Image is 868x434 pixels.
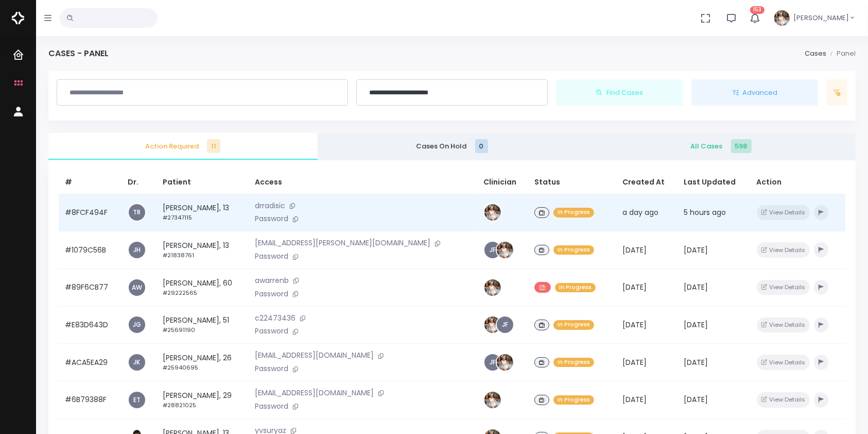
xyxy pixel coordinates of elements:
span: [PERSON_NAME] [793,13,849,23]
button: Advanced [691,79,819,106]
a: TR [129,204,145,221]
span: a day ago [622,207,658,218]
small: #25691190 [163,326,195,334]
span: In Progress [553,358,594,368]
span: [DATE] [684,320,708,330]
span: [DATE] [684,357,708,368]
p: [EMAIL_ADDRESS][DOMAIN_NAME] [255,350,471,361]
span: [DATE] [684,394,708,405]
p: drradisic [255,201,471,212]
td: #89F6CB77 [59,269,121,306]
button: View Details [757,242,810,257]
img: Header Avatar [773,9,791,27]
span: In Progress [553,245,594,255]
a: JH [129,242,145,258]
td: [PERSON_NAME], 26 [157,344,249,381]
td: #E83D643D [59,306,121,344]
span: 598 [731,139,752,153]
a: JF [484,354,501,371]
span: [DATE] [622,320,647,330]
td: #6B79388F [59,381,121,419]
p: Password [255,251,471,262]
td: [PERSON_NAME], 29 [157,381,249,419]
small: #27347115 [163,213,192,222]
p: [EMAIL_ADDRESS][DOMAIN_NAME] [255,388,471,399]
span: 0 [475,139,488,153]
th: Patient [157,171,249,194]
span: [DATE] [622,357,647,368]
span: In Progress [553,320,594,330]
th: Access [249,171,477,194]
td: #1079C56B [59,231,121,269]
th: Dr. [121,171,157,194]
a: ET [129,392,145,408]
span: In Progress [553,208,594,218]
span: 11 [207,139,220,153]
img: Logo Horizontal [12,7,24,29]
p: Password [255,326,471,337]
a: JF [497,316,513,333]
span: Action Required [57,141,309,152]
span: [DATE] [622,394,647,405]
small: #21838761 [163,251,194,259]
th: # [59,171,121,194]
td: #ACA5EA29 [59,344,121,381]
th: Last Updated [678,171,750,194]
a: JG [129,316,145,333]
a: Cases [805,48,826,58]
td: [PERSON_NAME], 51 [157,306,249,344]
td: [PERSON_NAME], 13 [157,231,249,269]
p: Password [255,363,471,375]
td: [PERSON_NAME], 60 [157,269,249,306]
a: JK [129,354,145,371]
p: c22473436 [255,313,471,324]
a: AW [129,279,145,296]
span: [DATE] [684,245,708,255]
th: Created At [616,171,678,194]
span: All Cases [595,141,847,152]
span: 5 hours ago [684,207,726,218]
button: View Details [757,205,810,220]
li: Panel [826,48,856,59]
th: Action [751,171,846,194]
span: 153 [750,6,765,14]
p: Password [255,213,471,225]
button: View Details [757,355,810,370]
th: Clinician [477,171,528,194]
span: [DATE] [622,282,647,292]
span: [DATE] [622,245,647,255]
button: View Details [757,280,810,295]
span: In Progress [553,395,594,405]
th: Status [528,171,616,194]
p: Password [255,401,471,412]
a: JF [484,242,501,258]
small: #28821025 [163,401,196,409]
small: #29222565 [163,289,197,297]
span: Cases On Hold [326,141,579,152]
span: [DATE] [684,282,708,292]
button: View Details [757,392,810,407]
p: Password [255,289,471,300]
h4: Cases - Panel [48,48,109,58]
p: [EMAIL_ADDRESS][PERSON_NAME][DOMAIN_NAME] [255,238,471,249]
small: #25940695 [163,363,198,372]
button: Find Cases [556,79,683,106]
td: #8FCF494F [59,194,121,231]
p: awarrenb [255,275,471,287]
button: View Details [757,318,810,332]
span: In Progress [555,283,596,293]
td: [PERSON_NAME], 13 [157,194,249,231]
